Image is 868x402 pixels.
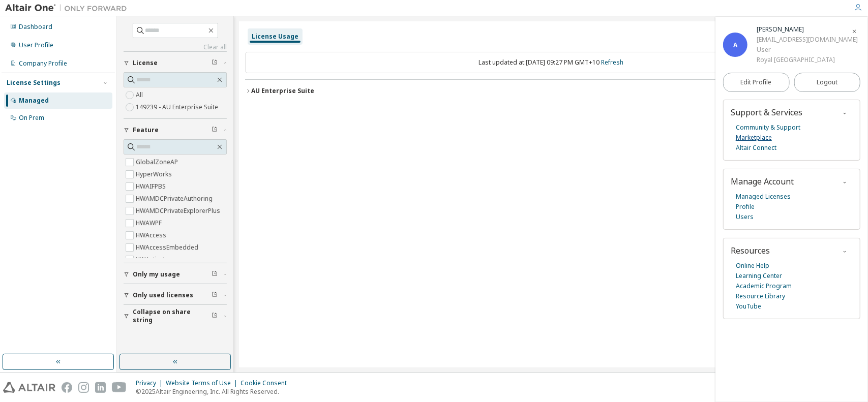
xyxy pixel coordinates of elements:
[794,73,861,92] button: Logout
[212,59,218,67] span: Clear filter
[78,382,89,393] img: instagram.svg
[124,52,227,74] button: License
[112,382,127,393] img: youtube.svg
[245,52,857,73] div: Last updated at: [DATE] 09:27 PM GMT+10
[136,101,220,113] label: 149239 - AU Enterprise Suite
[245,80,857,102] button: AU Enterprise SuiteLicense ID: 149239
[736,122,800,133] a: Community & Support
[136,379,166,387] div: Privacy
[731,107,802,118] span: Support & Services
[124,119,227,141] button: Feature
[817,77,837,87] span: Logout
[136,205,222,217] label: HWAMDCPrivateExplorerPlus
[19,97,49,105] div: Managed
[252,33,298,41] div: License Usage
[136,89,145,101] label: All
[736,143,776,153] a: Altair Connect
[241,379,293,387] div: Cookie Consent
[19,23,52,31] div: Dashboard
[723,73,790,92] a: Edit Profile
[124,43,227,51] a: Clear all
[212,126,218,134] span: Clear filter
[95,382,106,393] img: linkedin.svg
[136,241,200,254] label: HWAccessEmbedded
[166,379,241,387] div: Website Terms of Use
[736,281,792,291] a: Academic Program
[736,261,769,271] a: Online Help
[757,45,858,55] div: User
[212,291,218,299] span: Clear filter
[251,87,314,95] div: AU Enterprise Suite
[133,59,158,67] span: License
[133,308,212,324] span: Collapse on share string
[601,58,623,67] a: Refresh
[212,270,218,279] span: Clear filter
[736,271,782,281] a: Learning Center
[736,291,785,301] a: Resource Library
[757,24,858,35] div: Alina Tang
[736,202,755,212] a: Profile
[757,35,858,45] div: [EMAIL_ADDRESS][DOMAIN_NAME]
[7,79,61,87] div: License Settings
[19,41,53,49] div: User Profile
[136,193,215,205] label: HWAMDCPrivateAuthoring
[5,3,132,13] img: Altair One
[212,312,218,320] span: Clear filter
[19,114,44,122] div: On Prem
[124,284,227,306] button: Only used licenses
[133,126,159,134] span: Feature
[136,180,168,193] label: HWAIFPBS
[741,78,772,86] span: Edit Profile
[736,301,761,312] a: YouTube
[136,156,180,168] label: GlobalZoneAP
[136,229,168,241] label: HWAccess
[736,192,791,202] a: Managed Licenses
[3,382,55,393] img: altair_logo.svg
[19,59,67,68] div: Company Profile
[136,254,170,266] label: HWActivate
[133,270,180,279] span: Only my usage
[736,133,772,143] a: Marketplace
[136,168,174,180] label: HyperWorks
[757,55,858,65] div: Royal [GEOGRAPHIC_DATA]
[62,382,72,393] img: facebook.svg
[733,41,737,49] span: A
[731,245,770,256] span: Resources
[124,305,227,327] button: Collapse on share string
[736,212,754,222] a: Users
[731,176,794,187] span: Manage Account
[133,291,193,299] span: Only used licenses
[136,217,164,229] label: HWAWPF
[124,263,227,286] button: Only my usage
[136,387,293,396] p: © 2025 Altair Engineering, Inc. All Rights Reserved.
